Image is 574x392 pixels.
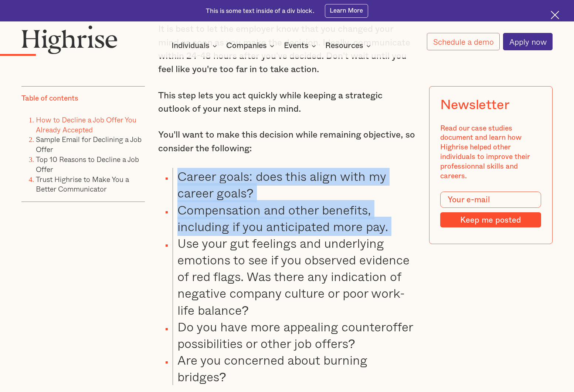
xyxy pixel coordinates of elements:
[440,192,541,227] form: Modal Form
[171,41,219,50] div: Individuals
[36,114,136,135] a: How to Decline a Job Offer You Already Accepted
[325,41,373,50] div: Resources
[551,11,559,19] img: Cross icon
[173,168,416,201] li: Career goals: does this align with my career goals?
[21,94,78,103] div: Table of contents
[36,153,139,175] a: Top 10 Reasons to Decline a Job Offer
[226,41,276,50] div: Companies
[21,25,118,54] img: Highrise logo
[427,33,500,50] a: Schedule a demo
[440,212,541,227] input: Keep me posted
[226,41,267,50] div: Companies
[36,173,129,194] a: Trust Highrise to Make You a Better Communicator
[173,202,416,235] li: Compensation and other benefits, including if you anticipated more pay.
[206,7,314,15] div: This is some text inside of a div block.
[440,192,541,208] input: Your e-mail
[503,33,553,51] a: Apply now
[440,124,541,181] div: Read our case studies document and learn how Highrise helped other individuals to improve their p...
[171,41,210,50] div: Individuals
[158,128,416,155] p: You'll want to make this decision while remaining objective, so consider the following:
[325,4,368,18] a: Learn More
[325,41,363,50] div: Resources
[36,134,142,155] a: Sample Email for Declining a Job Offer
[173,352,416,385] li: Are you concerned about burning bridges?
[284,41,309,50] div: Events
[440,97,509,113] div: Newsletter
[173,318,416,352] li: Do you have more appealing counteroffer possibilities or other job offers?
[284,41,318,50] div: Events
[158,89,416,116] p: This step lets you act quickly while keeping a strategic outlook of your next steps in mind.
[173,235,416,318] li: Use your gut feelings and underlying emotions to see if you observed evidence of red flags. Was t...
